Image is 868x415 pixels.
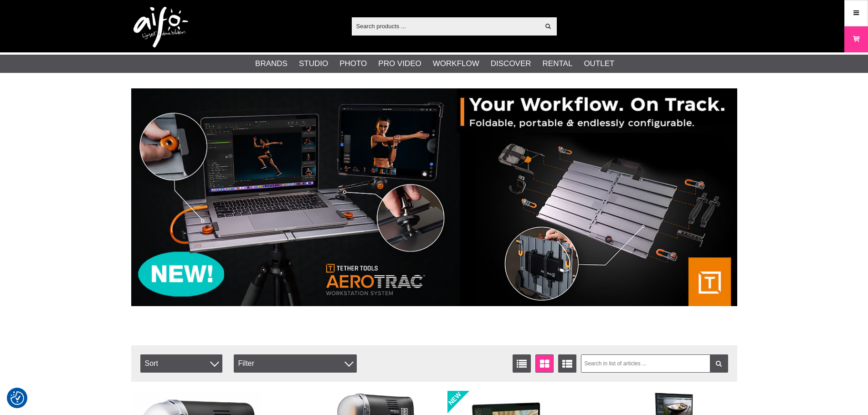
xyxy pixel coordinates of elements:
a: Pro Video [378,58,421,70]
a: Rental [543,58,573,70]
a: Filter [710,354,728,373]
a: Extended list [558,354,576,373]
img: Revisit consent button [10,391,24,405]
img: logo.png [134,7,188,48]
button: Consent Preferences [10,390,24,406]
a: Brands [255,58,288,70]
img: Ad:007 banner-header-aerotrac-1390x500.jpg [131,88,737,306]
div: Filter [234,354,357,373]
a: List [513,354,531,373]
a: Photo [339,58,367,70]
a: Workflow [433,58,479,70]
input: Search products ... [352,19,540,33]
a: Outlet [584,58,614,70]
input: Search in list of articles ... [581,354,728,373]
a: Discover [491,58,531,70]
a: Window [535,354,554,373]
span: Sort [140,354,222,373]
a: Studio [299,58,328,70]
